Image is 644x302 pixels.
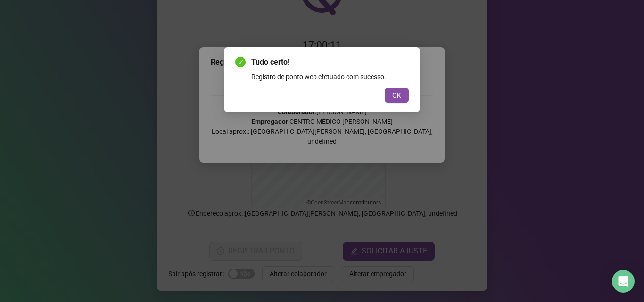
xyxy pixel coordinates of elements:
[235,57,246,67] span: check-circle
[251,57,409,68] span: Tudo certo!
[392,90,401,100] span: OK
[385,88,409,103] button: OK
[251,72,409,82] div: Registro de ponto web efetuado com sucesso.
[612,270,635,293] div: Open Intercom Messenger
